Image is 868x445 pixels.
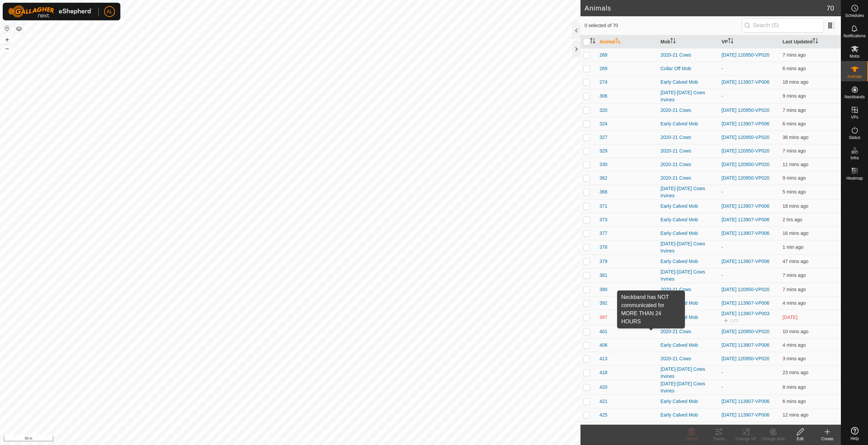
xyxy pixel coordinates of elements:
div: Early Calved Mob [660,342,716,349]
span: Delete [686,437,698,441]
div: Tracks [705,436,732,442]
span: 15 Oct 2025, 7:45 pm [783,230,808,236]
th: VP [719,35,780,48]
div: Collar Off Mob [660,65,716,72]
input: Search (S) [742,18,824,33]
span: AL [106,8,112,15]
img: to [723,318,728,323]
a: [DATE] 120950-VP020 [722,175,769,181]
div: [DATE]-[DATE] Cows Irvines [660,240,716,255]
span: 306 [599,93,607,100]
a: [DATE] 113907-VP006 [722,79,769,85]
p-sorticon: Activate to sort [615,39,621,44]
span: 15 Oct 2025, 7:52 pm [783,329,808,334]
span: 378 [599,244,607,251]
span: 15 Oct 2025, 7:57 pm [783,189,806,195]
div: Early Calved Mob [660,398,716,405]
span: OFF [730,318,739,324]
span: 15 Oct 2025, 7:55 pm [783,121,806,126]
app-display-virtual-paddock-transition: - [722,244,723,250]
div: Early Calved Mob [660,79,716,86]
span: 397 [599,314,607,321]
a: [DATE] 113907-VP006 [722,217,769,222]
div: 2020-21 Cows [660,175,716,182]
span: 406 [599,342,607,349]
th: Animal [597,35,658,48]
span: 401 [599,328,607,335]
p-sorticon: Activate to sort [728,39,733,44]
span: 418 [599,369,607,376]
span: 15 Oct 2025, 7:43 pm [783,79,808,85]
div: Early Calved Mob [660,314,716,321]
div: [DATE]-[DATE] Cows Irvines [660,185,716,199]
app-display-virtual-paddock-transition: - [722,272,723,278]
span: 362 [599,175,607,182]
button: + [3,36,11,44]
div: 2020-21 Cows [660,161,716,168]
div: 2020-21 Cows [660,147,716,155]
div: [DATE]-[DATE] Cows Irvines [660,380,716,395]
div: [DATE]-[DATE] Cows Irvines [660,268,716,283]
div: [DATE]-[DATE] Cows Irvines [660,89,716,103]
span: 15 Oct 2025, 8:00 pm [783,244,803,250]
span: 15 Oct 2025, 5:13 pm [783,217,802,222]
span: 268 [599,52,607,59]
span: 15 Oct 2025, 7:15 pm [783,259,808,264]
span: 269 [599,65,607,72]
img: Gallagher Logo [8,5,93,18]
a: [DATE] 120950-VP020 [722,356,769,361]
a: [DATE] 113907-VP006 [722,412,769,418]
span: 15 Oct 2025, 7:57 pm [783,342,806,348]
a: [DATE] 113907-VP006 [722,259,769,264]
span: 15 Oct 2025, 7:53 pm [783,384,806,390]
div: Early Calved Mob [660,120,716,127]
span: 368 [599,188,607,196]
a: [DATE] 120950-VP020 [722,52,769,58]
span: 15 Oct 2025, 7:56 pm [783,66,806,71]
span: 15 Oct 2025, 7:39 pm [783,370,808,375]
span: 324 [599,120,607,127]
span: Status [849,136,860,140]
div: Change VP [732,436,759,442]
div: Create [814,436,841,442]
div: Early Calved Mob [660,411,716,419]
span: 327 [599,134,607,141]
span: Infra [850,156,859,160]
app-display-virtual-paddock-transition: - [722,370,723,375]
span: Mobs [850,54,860,58]
span: 0 selected of 70 [585,22,742,29]
span: Neckbands [844,95,865,99]
app-display-virtual-paddock-transition: - [722,66,723,71]
span: 373 [599,216,607,223]
button: Map Layers [15,25,23,33]
span: 15 Oct 2025, 7:55 pm [783,399,806,404]
span: 274 [599,79,607,86]
div: Change Mob [759,436,787,442]
span: 371 [599,203,607,210]
span: 15 Oct 2025, 7:43 pm [783,203,808,209]
a: [DATE] 113907-VP006 [722,121,769,126]
a: [DATE] 113907-VP006 [722,342,769,348]
span: 70 [827,3,834,13]
div: Early Calved Mob [660,230,716,237]
div: 2020-21 Cows [660,355,716,362]
button: Reset Map [3,24,11,33]
div: Early Calved Mob [660,258,716,265]
div: Edit [787,436,814,442]
button: – [3,44,11,53]
span: Notifications [844,34,866,38]
app-display-virtual-paddock-transition: - [722,384,723,390]
span: VPs [851,115,858,119]
span: 15 Oct 2025, 7:50 pm [783,162,808,167]
span: Help [850,437,859,441]
div: 2020-21 Cows [660,328,716,335]
span: Schedules [845,14,864,18]
a: Contact Us [297,436,317,442]
span: Animals [847,75,862,79]
span: 15 Oct 2025, 7:52 pm [783,93,806,99]
span: 425 [599,411,607,419]
app-display-virtual-paddock-transition: - [722,189,723,195]
span: 377 [599,230,607,237]
div: Early Calved Mob [660,216,716,223]
a: [DATE] 120950-VP020 [722,287,769,292]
